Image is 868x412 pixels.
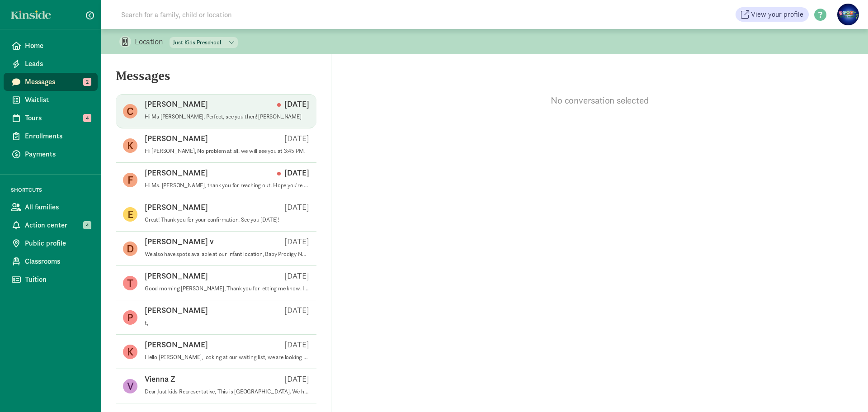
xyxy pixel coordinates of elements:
span: 4 [83,221,91,229]
span: 2 [83,78,91,86]
span: 4 [83,114,91,122]
p: Dear Just kids Representative, This is [GEOGRAPHIC_DATA]. We have a daughter who will turn age [D... [145,388,309,395]
figure: E [123,207,137,222]
p: [DATE] [284,270,309,281]
p: [PERSON_NAME] [145,133,208,144]
p: No conversation selected [331,94,868,107]
a: Classrooms [4,252,98,270]
p: Hello [PERSON_NAME], looking at our waiting list, we are looking for spots to open up next Fall 2... [145,354,309,361]
figure: K [123,138,137,153]
span: Payments [25,149,90,160]
span: Classrooms [25,256,90,267]
p: t, [145,319,309,327]
a: Leads [4,55,98,73]
p: [DATE] [284,202,309,213]
a: Tours 4 [4,109,98,127]
p: Hi Ms. [PERSON_NAME], thank you for reaching out. Hope you're well. I'll be there at 09:30 AM [DA... [145,182,309,189]
p: Vienna Z [145,374,175,384]
p: Hi Ms [PERSON_NAME], Perfect, see you then! [PERSON_NAME] [145,113,309,120]
p: [PERSON_NAME] [145,305,208,316]
p: [PERSON_NAME] [145,270,208,281]
p: [PERSON_NAME] v [145,236,214,247]
span: Home [25,40,90,51]
p: [DATE] [284,305,309,316]
p: [PERSON_NAME] [145,202,208,213]
a: Tuition [4,270,98,289]
a: Payments [4,145,98,163]
a: Action center 4 [4,216,98,234]
p: [DATE] [277,167,309,178]
span: Waitlist [25,95,90,105]
p: [PERSON_NAME] [145,167,208,178]
input: Search for a family, child or location [116,5,369,24]
p: [PERSON_NAME] [145,99,208,109]
span: All families [25,202,90,213]
p: [PERSON_NAME] [145,339,208,350]
p: [DATE] [284,374,309,384]
figure: D [123,242,137,256]
p: [DATE] [284,133,309,144]
span: Tuition [25,274,90,285]
a: All families [4,198,98,216]
figure: F [123,173,137,187]
p: Hi [PERSON_NAME], No problem at all. we will see you at 3:45 PM. [145,147,309,155]
figure: T [123,276,137,290]
span: Messages [25,76,90,87]
h5: Messages [101,69,331,90]
span: Action center [25,220,90,231]
p: [DATE] [284,339,309,350]
a: Public profile [4,234,98,252]
a: Messages 2 [4,73,98,91]
p: Great! Thank you for your confirmation. See you [DATE]! [145,216,309,223]
span: View your profile [751,9,803,20]
a: Home [4,37,98,55]
figure: V [123,379,137,393]
p: Good morning [PERSON_NAME], Thank you for letting me know. I’m [PERSON_NAME], the new director of... [145,285,309,292]
p: We also have spots available at our infant location, Baby Prodigy Nursery, and they are enrolling... [145,251,309,258]
span: Leads [25,58,90,69]
a: View your profile [736,7,809,22]
span: Enrollments [25,131,90,142]
p: [DATE] [284,236,309,247]
p: [DATE] [277,99,309,109]
span: Tours [25,113,90,123]
span: Public profile [25,238,90,249]
a: Waitlist [4,91,98,109]
figure: P [123,310,137,325]
figure: C [123,104,137,118]
p: Location [135,36,170,47]
a: Enrollments [4,127,98,145]
figure: K [123,345,137,359]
